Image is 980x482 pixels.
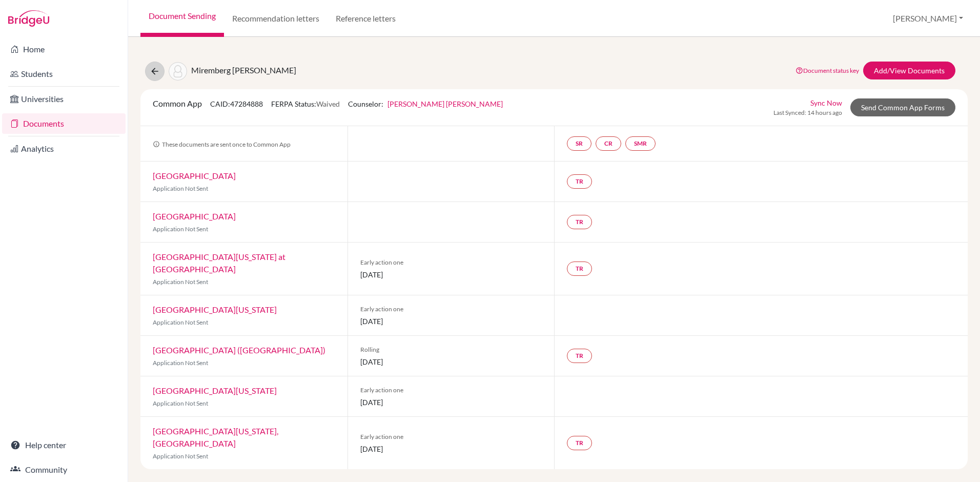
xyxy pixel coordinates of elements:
a: Sync Now [810,97,842,108]
span: Early action one [360,386,542,395]
img: Bridge-U [8,10,49,27]
a: CR [596,136,621,151]
span: [DATE] [360,269,542,280]
button: [PERSON_NAME] [888,9,968,28]
a: [GEOGRAPHIC_DATA] ([GEOGRAPHIC_DATA]) [153,345,325,355]
span: Rolling [360,345,542,354]
span: Application Not Sent [153,399,208,407]
a: SR [567,136,591,151]
a: Home [2,39,126,59]
a: Add/View Documents [863,62,955,79]
a: Document status key [795,67,859,74]
a: Students [2,64,126,84]
span: Last Synced: 14 hours ago [773,108,842,117]
span: Counselor: [348,99,503,108]
a: TR [567,349,592,363]
a: [PERSON_NAME] [PERSON_NAME] [387,99,503,108]
a: Analytics [2,138,126,159]
span: Early action one [360,432,542,441]
a: [GEOGRAPHIC_DATA] [153,171,236,180]
span: [DATE] [360,356,542,367]
a: SMR [625,136,656,151]
span: [DATE] [360,444,542,454]
span: Application Not Sent [153,225,208,233]
span: Miremberg [PERSON_NAME] [191,65,296,75]
a: [GEOGRAPHIC_DATA][US_STATE], [GEOGRAPHIC_DATA] [153,426,278,448]
span: Application Not Sent [153,185,208,192]
span: FERPA Status: [271,99,340,108]
a: Community [2,459,126,480]
span: Application Not Sent [153,359,208,367]
span: These documents are sent once to Common App [153,140,291,148]
a: Send Common App Forms [850,98,955,116]
span: Waived [316,99,340,108]
a: TR [567,215,592,229]
span: Common App [153,98,202,108]
a: Universities [2,89,126,109]
a: Help center [2,435,126,455]
span: CAID: 47284888 [210,99,263,108]
a: [GEOGRAPHIC_DATA] [153,211,236,221]
span: [DATE] [360,316,542,327]
a: [GEOGRAPHIC_DATA][US_STATE] [153,386,277,395]
span: Application Not Sent [153,452,208,460]
span: [DATE] [360,397,542,408]
a: [GEOGRAPHIC_DATA][US_STATE] at [GEOGRAPHIC_DATA] [153,252,285,274]
span: Application Not Sent [153,318,208,326]
a: TR [567,174,592,189]
a: [GEOGRAPHIC_DATA][US_STATE] [153,305,277,314]
span: Application Not Sent [153,278,208,286]
a: TR [567,262,592,276]
span: Early action one [360,258,542,267]
a: Documents [2,113,126,134]
a: TR [567,436,592,450]
span: Early action one [360,305,542,314]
